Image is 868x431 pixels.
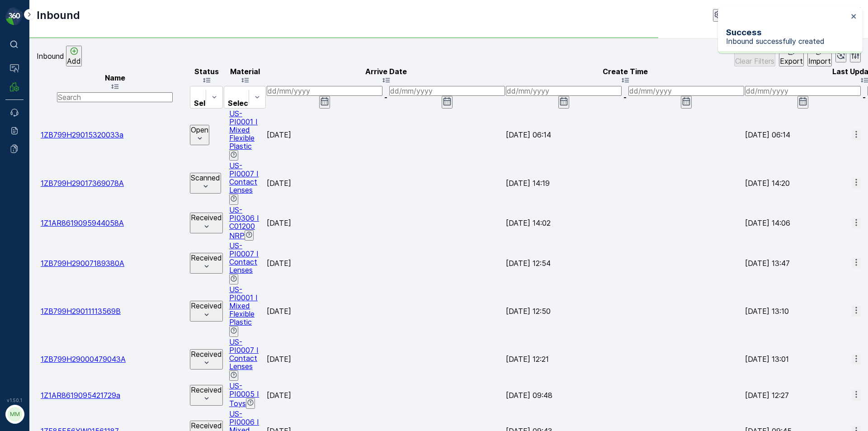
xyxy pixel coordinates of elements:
a: US-PI0001 I Mixed Flexible Plastic [229,109,258,151]
p: - [623,93,627,101]
td: [DATE] [267,109,505,161]
button: Clear Filters [734,46,775,66]
a: 1ZB799H29011113569B [41,307,121,316]
p: Add [67,57,81,65]
button: Export [779,46,804,66]
button: Received [190,253,223,274]
p: Received [191,422,222,430]
td: [DATE] 09:48 [506,382,744,408]
td: [DATE] [267,161,505,204]
input: dd/mm/yyyy [628,86,744,96]
td: [DATE] [267,382,505,408]
a: 1Z1AR8619095944058A [41,218,124,227]
div: MM [8,407,22,422]
p: - [863,93,866,101]
p: Received [191,386,222,394]
p: Name [41,74,189,82]
p: Received [191,213,222,222]
p: Scanned [191,174,220,182]
td: [DATE] 12:21 [506,338,744,381]
a: US-PI0001 I Mixed Flexible Plastic [229,285,258,327]
button: Received [190,301,223,322]
td: [DATE] 12:50 [506,285,744,336]
button: Import [807,46,832,66]
h3: Success [726,28,848,37]
button: Received [190,385,223,406]
p: Received [191,350,222,358]
p: Inbound [37,52,64,60]
a: US-PI0007 I Contact Lenses [229,337,259,371]
p: Inbound [37,8,80,23]
p: Material [224,67,266,76]
input: dd/mm/yyyy [389,86,505,96]
a: US-PI0007 I Contact Lenses [229,241,259,275]
button: Open [190,125,209,146]
a: US-PI0007 I Contact Lenses [229,161,259,194]
a: 1ZB799H29007189380A [41,259,124,268]
button: Received [190,213,223,233]
p: Select [194,99,217,107]
td: [DATE] 14:19 [506,161,744,204]
p: Clear Filters [735,57,774,65]
img: logo [5,7,24,25]
td: [DATE] [267,285,505,336]
td: [DATE] 12:54 [506,242,744,284]
span: v 1.50.1 [5,398,24,403]
p: Arrive Date [267,67,505,76]
p: Import [808,57,831,65]
a: 1ZB799H29017369078A [41,179,124,188]
p: Received [191,254,222,262]
a: US-PI0306 I C01200 NRP [229,205,259,240]
button: close [851,13,857,21]
p: Inbound successfully created [726,37,848,45]
p: Select [228,99,251,107]
input: dd/mm/yyyy [745,86,861,96]
td: [DATE] [267,242,505,284]
input: dd/mm/yyyy [267,86,382,96]
p: Export [780,57,803,65]
td: [DATE] 14:02 [506,206,744,241]
td: [DATE] [267,338,505,381]
p: - [384,93,387,101]
p: Create Time [506,67,744,76]
button: Add [66,46,82,66]
a: 1Z1AR8619095421729a [41,391,120,400]
a: 1ZB799H29000479043A [41,355,126,364]
p: Received [191,302,222,310]
a: US-PI0005 I Toys [229,381,259,408]
p: Open [191,126,208,134]
button: MM [5,405,24,424]
td: [DATE] [267,206,505,241]
p: Status [190,67,223,76]
input: dd/mm/yyyy [506,86,622,96]
a: 1ZB799H29015320033a [41,130,123,139]
td: [DATE] 06:14 [506,109,744,161]
button: Received [190,349,223,370]
button: Scanned [190,173,221,194]
input: Search [57,92,173,102]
